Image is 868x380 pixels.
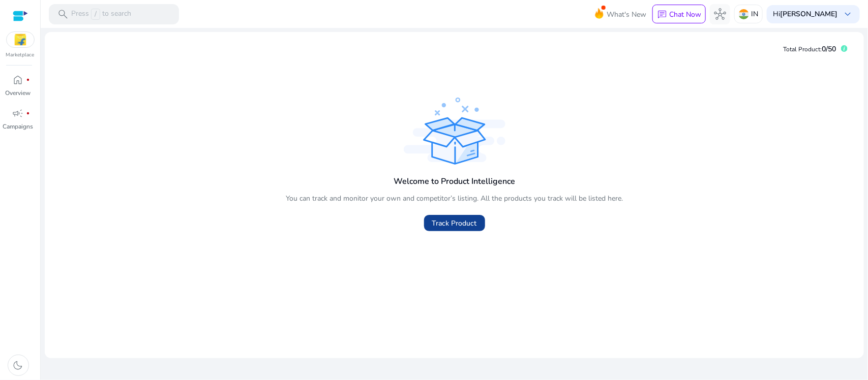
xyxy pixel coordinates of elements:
span: hub [714,8,726,20]
p: Press to search [71,9,131,20]
span: dark_mode [12,359,24,371]
span: Track Product [432,218,477,229]
span: home [12,74,24,86]
span: search [57,8,69,20]
p: Chat Now [669,10,701,19]
b: [PERSON_NAME] [780,9,837,19]
span: keyboard_arrow_down [842,8,854,20]
p: IN [751,5,758,23]
p: You can track and monitor your own and competitor’s listing. All the products you track will be l... [286,193,623,204]
span: Total Product: [783,45,822,53]
p: Campaigns [3,122,34,131]
span: campaign [12,107,24,119]
p: Marketplace [6,51,35,59]
p: Overview [6,88,31,98]
img: track_product.svg [404,98,505,165]
span: fiber_manual_record [26,78,31,82]
span: / [91,9,100,20]
span: What's New [607,6,646,23]
img: flipkart.svg [7,32,34,47]
h4: Welcome to Product Intelligence [394,177,515,186]
span: fiber_manual_record [26,111,31,115]
span: 0/50 [822,44,836,54]
span: chat [657,10,667,20]
button: chatChat Now [652,5,706,24]
img: in.svg [739,9,749,19]
button: hub [710,4,730,24]
p: Hi [773,11,837,18]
